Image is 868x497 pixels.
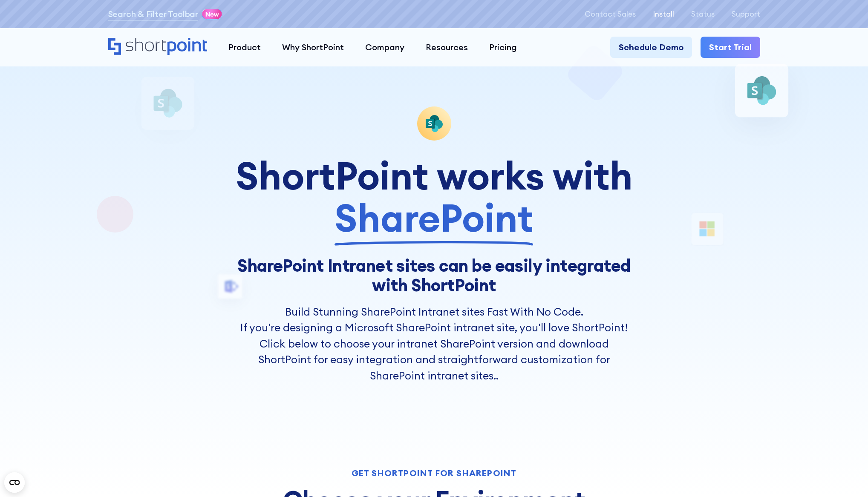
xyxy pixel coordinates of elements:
h1: SharePoint Intranet sites can be easily integrated with ShortPoint [234,256,634,296]
div: Chat-Widget [715,398,868,497]
div: Product [228,41,261,54]
div: Company [365,41,404,54]
a: Install [653,10,674,18]
a: Product [218,37,271,58]
span: SharePoint [335,197,533,239]
a: Contact Sales [585,10,636,18]
a: Pricing [479,37,528,58]
a: Home [108,38,208,56]
a: Support [732,10,760,18]
div: Resources [426,41,468,54]
a: Status [691,10,715,18]
div: Get Shortpoint for Sharepoint [268,469,600,477]
a: Start Trial [701,37,760,58]
div: Pricing [489,41,517,54]
div: ShortPoint works with [234,155,634,239]
a: Company [355,37,415,58]
button: Open CMP widget [4,472,25,493]
a: Why ShortPoint [271,37,355,58]
a: Search & Filter Toolbar [108,8,198,20]
h2: Build Stunning SharePoint Intranet sites Fast With No Code. [234,304,634,320]
p: If you're designing a Microsoft SharePoint intranet site, you'll love ShortPoint! Click below to ... [234,320,634,384]
a: Schedule Demo [610,37,692,58]
iframe: Chat Widget [715,398,868,497]
a: Resources [415,37,479,58]
div: Why ShortPoint [282,41,344,54]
